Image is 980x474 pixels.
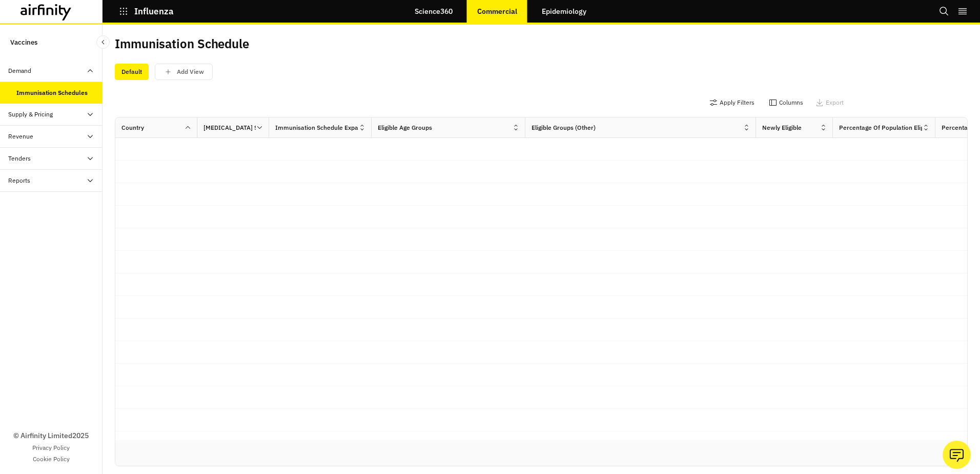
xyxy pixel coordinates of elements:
[8,176,30,185] div: Reports
[826,99,844,106] p: Export
[115,64,149,80] div: Default
[16,88,88,97] div: Immunisation Schedules
[532,123,596,132] div: Eligible Groups (Other)
[815,94,844,111] button: Export
[177,68,204,75] p: Add View
[8,154,31,163] div: Tenders
[10,33,37,52] p: Vaccines
[839,123,922,132] div: Percentage of Population Eligible For Vaccination
[762,123,802,132] div: Newly Eligible
[8,66,31,75] div: Demand
[119,3,174,20] button: Influenza
[33,455,70,464] a: Cookie Policy
[96,35,110,49] button: Close Sidebar
[203,123,256,132] div: [MEDICAL_DATA] Season
[155,64,213,80] button: save changes
[378,123,432,132] div: Eligible Age Groups
[943,441,971,469] button: Ask our analysts
[134,7,174,16] p: Influenza
[939,3,949,20] button: Search
[115,36,249,51] h2: Immunisation Schedule
[477,7,517,15] p: Commercial
[709,94,754,111] button: Apply Filters
[8,132,33,141] div: Revenue
[13,430,89,441] p: © Airfinity Limited 2025
[32,443,70,452] a: Privacy Policy
[275,123,358,132] div: Immunisation Schedule Expanded
[121,123,144,132] div: Country
[8,110,53,119] div: Supply & Pricing
[769,94,803,111] button: Columns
